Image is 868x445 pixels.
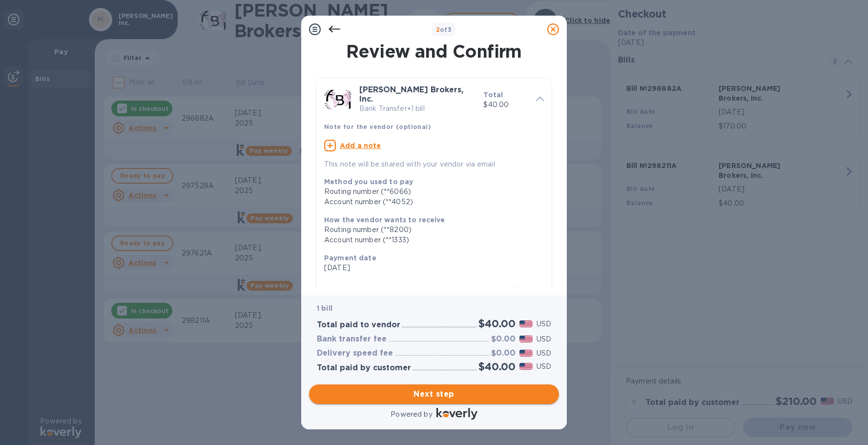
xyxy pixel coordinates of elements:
[324,123,431,130] b: Note for the vendor (optional)
[359,85,463,104] b: [PERSON_NAME] Brokers, Inc.
[324,254,376,262] b: Payment date
[324,216,445,224] b: How the vendor wants to receive
[317,349,393,358] h3: Delivery speed fee
[513,287,524,298] span: 1
[324,197,536,207] div: Account number (**4052)
[317,335,387,344] h3: Bank transfer fee
[537,348,551,359] p: USD
[324,159,544,170] p: This note will be shared with your vendor via email
[478,360,516,373] h2: $40.00
[391,409,432,420] p: Powered by
[317,320,400,330] h3: Total paid to vendor
[537,361,551,372] p: USD
[483,100,528,110] p: $40.00
[491,335,516,344] h3: $0.00
[324,287,501,296] h3: Bills
[324,225,536,235] div: Routing number (**8200)
[309,384,559,404] button: Next step
[436,26,452,33] b: of 3
[519,320,533,327] img: USD
[324,263,536,273] p: [DATE]
[324,187,536,197] div: Routing number (**6066)
[317,388,551,400] span: Next step
[317,304,332,312] b: 1 bill
[519,336,533,342] img: USD
[340,142,381,149] u: Add a note
[537,334,551,344] p: USD
[483,91,503,99] b: Total
[519,363,533,370] img: USD
[537,319,551,329] p: USD
[359,104,475,114] p: Bank Transfer • 1 bill
[436,408,477,420] img: Logo
[314,41,554,62] h1: Review and Confirm
[491,349,516,358] h3: $0.00
[478,318,516,330] h2: $40.00
[519,350,533,357] img: USD
[436,26,440,33] span: 2
[324,85,544,170] div: [PERSON_NAME] Brokers, Inc.Bank Transfer•1 billTotal$40.00Note for the vendor (optional)Add a not...
[324,178,413,186] b: Method you used to pay
[317,363,411,373] h3: Total paid by customer
[324,235,536,245] div: Account number (**1333)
